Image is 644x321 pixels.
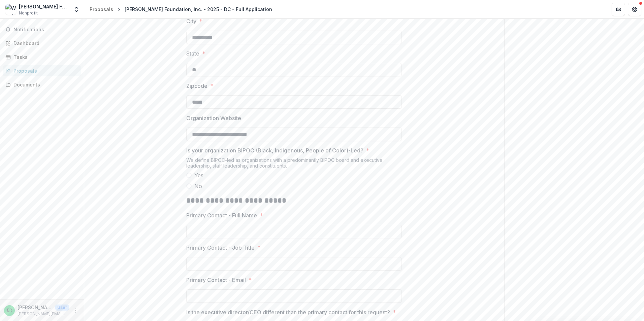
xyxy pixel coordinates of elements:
button: Get Help [628,3,641,16]
a: Proposals [3,65,81,76]
span: Nonprofit [19,10,38,16]
p: Is your organization BIPOC (Black, Indigenous, People of Color)-Led? [186,146,363,154]
div: We define BIPOC-led as organizations with a predominantly BIPOC board and executive leadership, s... [186,157,402,171]
div: Documents [13,81,76,88]
button: Open entity switcher [72,3,81,16]
a: Proposals [87,4,116,14]
div: Proposals [13,67,76,74]
button: Notifications [3,24,81,35]
span: Notifications [13,27,78,33]
span: Yes [194,171,203,179]
p: [PERSON_NAME][EMAIL_ADDRESS][DOMAIN_NAME] [18,311,69,317]
div: [PERSON_NAME] Foundation, Inc. [19,3,69,10]
p: Primary Contact - Job Title [186,244,255,252]
span: No [194,182,202,190]
p: Organization Website [186,114,241,122]
button: Partners [612,3,625,16]
div: Eloise Repeczky [7,308,12,313]
p: Is the executive director/CEO different than the primary contact for this request? [186,308,390,316]
p: Primary Contact - Full Name [186,211,257,219]
img: Windy Hill Foundation, Inc. [5,4,16,15]
p: User [55,305,69,311]
div: Dashboard [13,40,76,47]
p: Zipcode [186,82,207,90]
p: State [186,49,199,58]
div: Proposals [90,6,113,13]
a: Dashboard [3,38,81,49]
div: Tasks [13,53,76,61]
div: [PERSON_NAME] Foundation, Inc. - 2025 - DC - Full Application [125,6,272,13]
a: Documents [3,79,81,90]
p: City [186,17,196,25]
p: [PERSON_NAME] [18,304,53,311]
p: Primary Contact - Email [186,276,246,284]
button: More [72,307,80,315]
a: Tasks [3,51,81,63]
nav: breadcrumb [87,4,275,14]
